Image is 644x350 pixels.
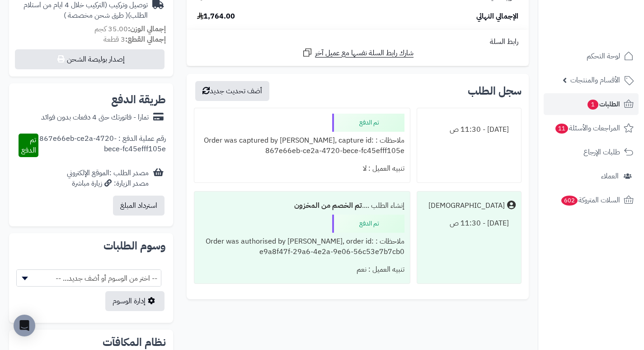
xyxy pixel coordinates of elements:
div: ملاحظات : Order was authorised by [PERSON_NAME], order id: e9a8f47f-29a6-4e2a-9e06-56c53e7b7cb0 [200,233,404,261]
a: لوحة التحكم [544,45,639,67]
a: الطلبات1 [544,93,639,115]
h2: وسوم الطلبات [16,240,166,251]
div: Open Intercom Messenger [14,315,35,336]
span: الأقسام والمنتجات [570,74,620,86]
span: لوحة التحكم [587,50,620,62]
span: الطلبات [587,98,620,110]
div: مصدر الطلب :الموقع الإلكتروني [67,168,149,189]
div: تنبيه العميل : لا [200,160,404,177]
span: السلات المتروكة [560,194,620,206]
span: العملاء [601,170,619,182]
span: 11 [555,123,569,134]
small: 35.00 كجم [94,24,166,34]
div: [DATE] - 11:30 ص [423,215,516,232]
div: تمارا - فاتورتك حتى 4 دفعات بدون فوائد [41,112,149,123]
a: السلات المتروكة602 [544,189,639,211]
strong: إجمالي القطع: [125,34,166,45]
button: إصدار بوليصة الشحن [15,49,165,69]
div: [DATE] - 11:30 ص [423,121,516,139]
a: طلبات الإرجاع [544,141,639,163]
span: -- اختر من الوسوم أو أضف جديد... -- [16,269,161,287]
b: تم الخصم من المخزون [294,200,362,211]
span: المراجعات والأسئلة [555,122,620,134]
h3: سجل الطلب [468,86,522,96]
button: أضف تحديث جديد [195,81,269,101]
h2: طريقة الدفع [111,94,166,105]
span: تم الدفع [21,134,36,156]
a: إدارة الوسوم [105,291,165,311]
small: 3 قطعة [103,34,166,45]
span: 602 [560,195,578,206]
span: ( طرق شحن مخصصة ) [64,10,128,21]
div: تم الدفع [332,215,404,233]
span: الإجمالي النهائي [476,11,518,22]
div: ملاحظات : Order was captured by [PERSON_NAME], capture id: 867e66eb-ce2a-4720-bece-fc45efff105e [200,132,404,160]
a: شارك رابط السلة نفسها مع عميل آخر [302,47,414,58]
span: 1,764.00 [197,11,235,22]
div: إنشاء الطلب .... [200,197,404,215]
div: تنبيه العميل : نعم [200,261,404,278]
a: العملاء [544,165,639,187]
span: طلبات الإرجاع [583,146,620,158]
div: مصدر الزيارة: زيارة مباشرة [67,178,149,189]
div: رابط السلة [190,37,525,47]
span: شارك رابط السلة نفسها مع عميل آخر [315,48,414,58]
div: رقم عملية الدفع : 867e66eb-ce2a-4720-bece-fc45efff105e [38,134,166,157]
img: logo-2.png [583,8,635,27]
span: 1 [587,99,599,110]
h2: نظام المكافآت [16,337,166,348]
div: تم الدفع [332,114,404,132]
button: استرداد المبلغ [113,196,165,216]
a: المراجعات والأسئلة11 [544,117,639,139]
span: -- اختر من الوسوم أو أضف جديد... -- [17,270,161,287]
strong: إجمالي الوزن: [128,24,166,34]
div: [DEMOGRAPHIC_DATA] [428,201,505,211]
